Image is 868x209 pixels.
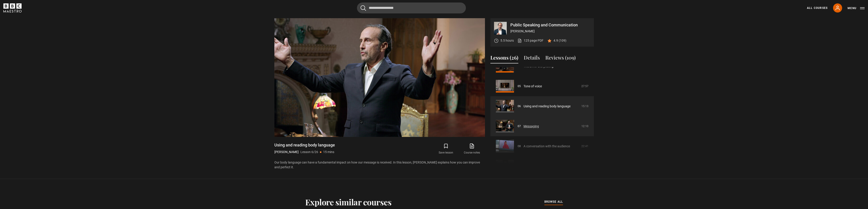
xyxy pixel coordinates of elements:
h2: Explore similar courses [305,197,392,207]
button: Lessons (26) [490,54,518,63]
a: Tone of voice [524,84,542,89]
a: Using and reading body language [524,104,570,109]
button: Reviews (109) [545,54,576,63]
p: 4.9 (109) [553,38,566,43]
p: Lesson 6/26 [300,150,318,154]
p: [PERSON_NAME] [274,150,299,154]
p: Our body language can have a fundamental impact on how our message is received. In this lesson, [... [274,160,485,170]
video-js: Video Player [274,18,485,137]
a: browse all [544,199,563,204]
a: Course notes [459,142,485,156]
p: 5.5 hours [500,38,514,43]
input: Search [357,3,466,13]
button: Details [524,54,540,63]
p: 15 mins [323,150,334,154]
a: The art of storytelling [524,64,553,69]
button: Toggle navigation [848,6,865,10]
p: [PERSON_NAME] [510,29,590,34]
h1: Using and reading body language [274,142,335,148]
a: Messaging [524,124,539,129]
button: Submit the search query [361,5,366,11]
button: Save lesson [433,142,459,156]
p: Public Speaking and Communication [510,23,590,27]
svg: BBC Maestro [3,3,22,13]
a: 125 page PDF [517,38,543,43]
a: All Courses [807,6,828,10]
